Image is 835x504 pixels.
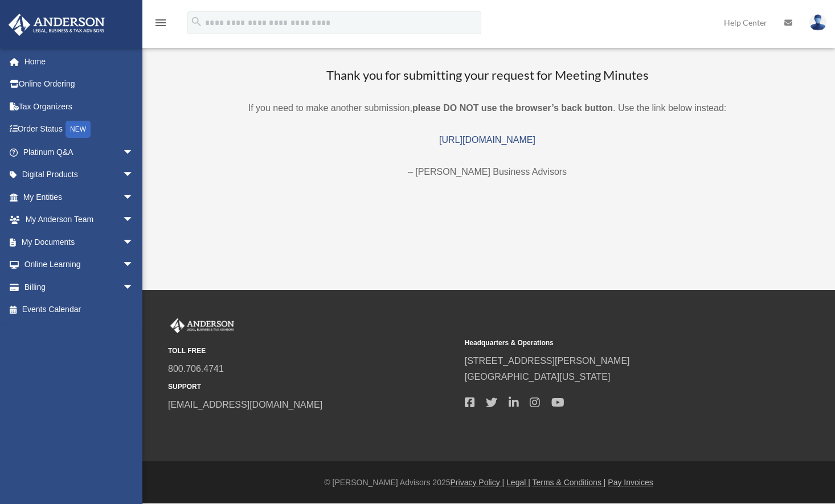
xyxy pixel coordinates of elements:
[122,231,145,254] span: arrow_drop_down
[168,318,236,333] img: Anderson Advisors Platinum Portal
[122,276,145,299] span: arrow_drop_down
[142,476,835,490] div: © [PERSON_NAME] Advisors 2025
[8,298,151,321] a: Events Calendar
[154,67,821,84] h3: Thank you for submitting your request for Meeting Minutes
[8,253,151,276] a: Online Learningarrow_drop_down
[506,478,530,487] a: Legal |
[8,276,151,298] a: Billingarrow_drop_down
[122,163,145,187] span: arrow_drop_down
[168,400,322,409] a: [EMAIL_ADDRESS][DOMAIN_NAME]
[465,356,630,366] a: [STREET_ADDRESS][PERSON_NAME]
[168,364,224,374] a: 800.706.4741
[122,208,145,232] span: arrow_drop_down
[66,121,91,138] div: NEW
[8,118,151,141] a: Order StatusNEW
[465,337,754,349] small: Headquarters & Operations
[8,50,151,73] a: Home
[8,231,151,253] a: My Documentsarrow_drop_down
[8,73,151,96] a: Online Ordering
[154,20,167,30] a: menu
[168,381,457,393] small: SUPPORT
[154,100,821,116] p: If you need to make another submission, . Use the link below instead:
[809,14,826,31] img: User Pic
[154,164,821,180] p: – [PERSON_NAME] Business Advisors
[122,253,145,277] span: arrow_drop_down
[465,372,611,382] a: [GEOGRAPHIC_DATA][US_STATE]
[8,186,151,208] a: My Entitiesarrow_drop_down
[190,15,203,28] i: search
[8,163,151,186] a: Digital Productsarrow_drop_down
[533,478,606,487] a: Terms & Conditions |
[122,141,145,164] span: arrow_drop_down
[608,478,653,487] a: Pay Invoices
[8,208,151,231] a: My Anderson Teamarrow_drop_down
[5,14,108,36] img: Anderson Advisors Platinum Portal
[412,103,613,113] b: please DO NOT use the browser’s back button
[154,16,167,30] i: menu
[439,135,535,145] a: [URL][DOMAIN_NAME]
[168,345,457,357] small: TOLL FREE
[8,141,151,163] a: Platinum Q&Aarrow_drop_down
[451,478,505,487] a: Privacy Policy |
[122,186,145,209] span: arrow_drop_down
[8,95,151,118] a: Tax Organizers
